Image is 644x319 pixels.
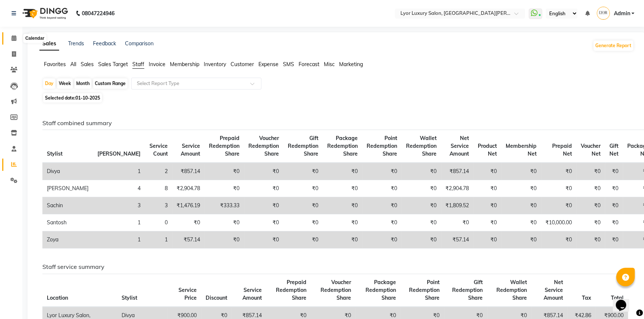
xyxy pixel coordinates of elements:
[450,135,469,157] span: Net Service Amount
[299,61,319,68] span: Forecast
[283,231,323,248] td: ₹0
[132,61,144,68] span: Staff
[244,231,283,248] td: ₹0
[496,279,527,301] span: Wallet Redemption Share
[501,163,541,180] td: ₹0
[93,231,145,248] td: 1
[441,214,473,231] td: ₹0
[178,287,197,301] span: Service Price
[605,231,623,248] td: ₹0
[576,214,605,231] td: ₹0
[57,78,73,89] div: Week
[501,231,541,248] td: ₹0
[283,197,323,214] td: ₹0
[172,231,205,248] td: ₹57.14
[47,294,68,301] span: Location
[42,180,93,197] td: [PERSON_NAME]
[209,135,239,157] span: Prepaid Redemption Share
[42,120,628,127] h6: Staff combined summary
[205,163,244,180] td: ₹0
[42,214,93,231] td: Santosh
[506,143,537,157] span: Membership Net
[402,180,441,197] td: ₹0
[122,294,137,301] span: Stylist
[473,180,501,197] td: ₹0
[323,214,362,231] td: ₹0
[473,231,501,248] td: ₹0
[70,61,76,68] span: All
[362,163,402,180] td: ₹0
[42,231,93,248] td: Zoya
[613,289,637,312] iframe: chat widget
[145,231,172,248] td: 1
[258,61,278,68] span: Expense
[93,40,116,47] a: Feedback
[75,95,100,101] span: 01-10-2025
[362,197,402,214] td: ₹0
[402,163,441,180] td: ₹0
[205,214,244,231] td: ₹0
[402,214,441,231] td: ₹0
[402,197,441,214] td: ₹0
[362,180,402,197] td: ₹0
[145,180,172,197] td: 8
[367,135,397,157] span: Point Redemption Share
[323,231,362,248] td: ₹0
[541,214,576,231] td: ₹10,000.00
[441,231,473,248] td: ₹57.14
[205,231,244,248] td: ₹0
[205,197,244,214] td: ₹333.33
[544,279,563,301] span: Net Service Amount
[81,61,94,68] span: Sales
[605,197,623,214] td: ₹0
[605,214,623,231] td: ₹0
[283,180,323,197] td: ₹0
[244,180,283,197] td: ₹0
[93,197,145,214] td: 3
[170,61,199,68] span: Membership
[402,231,441,248] td: ₹0
[541,231,576,248] td: ₹0
[611,294,624,301] span: Total
[362,214,402,231] td: ₹0
[93,78,128,89] div: Custom Range
[362,231,402,248] td: ₹0
[172,197,205,214] td: ₹1,476.19
[582,294,591,301] span: Tax
[125,40,154,47] a: Comparison
[42,163,93,180] td: Divya
[206,294,227,301] span: Discount
[473,197,501,214] td: ₹0
[145,163,172,180] td: 2
[576,163,605,180] td: ₹0
[42,197,93,214] td: Sachin
[576,231,605,248] td: ₹0
[541,163,576,180] td: ₹0
[231,61,254,68] span: Customer
[145,214,172,231] td: 0
[473,214,501,231] td: ₹0
[593,40,633,51] button: Generate Report
[406,135,437,157] span: Wallet Redemption Share
[452,279,483,301] span: Gift Redemption Share
[441,197,473,214] td: ₹1,809.52
[172,180,205,197] td: ₹2,904.78
[576,180,605,197] td: ₹0
[605,163,623,180] td: ₹0
[409,279,439,301] span: Point Redemption Share
[19,3,70,24] img: logo
[43,93,102,102] span: Selected date:
[323,197,362,214] td: ₹0
[244,163,283,180] td: ₹0
[181,143,200,157] span: Service Amount
[44,61,66,68] span: Favorites
[205,180,244,197] td: ₹0
[441,180,473,197] td: ₹2,904.78
[501,214,541,231] td: ₹0
[581,143,600,157] span: Voucher Net
[323,180,362,197] td: ₹0
[149,61,165,68] span: Invoice
[473,163,501,180] td: ₹0
[288,135,318,157] span: Gift Redemption Share
[276,279,306,301] span: Prepaid Redemption Share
